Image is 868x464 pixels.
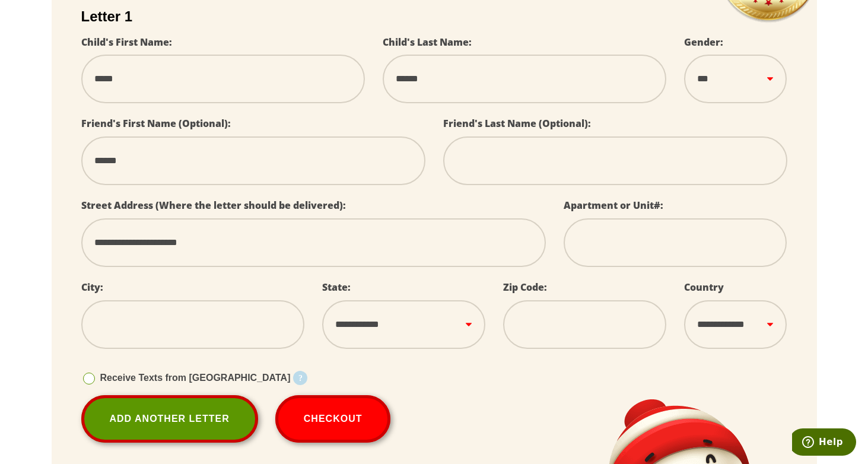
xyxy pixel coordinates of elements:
label: Child's Last Name: [383,36,472,49]
h2: Letter 1 [81,8,787,25]
label: Country [684,281,724,294]
button: Checkout [275,395,391,443]
label: Gender: [684,36,723,49]
label: Friend's Last Name (Optional): [443,117,591,130]
span: Receive Texts from [GEOGRAPHIC_DATA] [100,373,291,383]
label: Apartment or Unit#: [564,199,663,212]
label: Street Address (Where the letter should be delivered): [81,199,346,212]
label: Child's First Name: [81,36,172,49]
label: Friend's First Name (Optional): [81,117,231,130]
label: State: [322,281,351,294]
label: Zip Code: [503,281,547,294]
iframe: Opens a widget where you can find more information [792,428,856,458]
label: City: [81,281,103,294]
a: Add Another Letter [81,395,258,443]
